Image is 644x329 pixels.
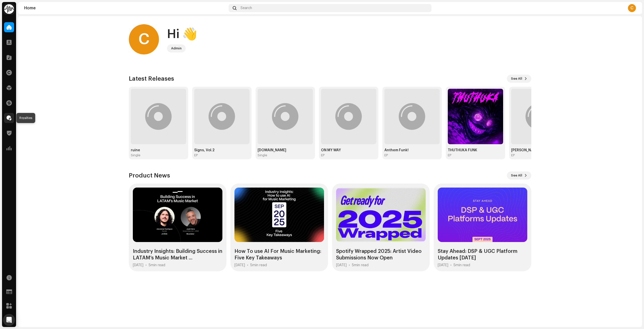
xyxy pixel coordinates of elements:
[352,263,369,267] div: 5
[234,248,324,261] div: How To use AI For Music Marketing: Five Key Takeaways
[194,148,250,152] div: Signs, Vol.2
[511,170,522,181] span: See All
[438,263,448,267] div: [DATE]
[321,153,325,157] div: EP
[167,26,197,42] div: Hi 👋
[507,75,531,83] button: See All
[336,248,426,261] div: Spotify Wrapped 2025: Artist Video Submissions Now Open
[133,263,143,267] div: [DATE]
[131,148,186,152] div: ruine
[628,4,636,12] div: C
[450,263,452,267] div: •
[149,263,165,267] div: 5
[384,153,388,157] div: EP
[247,263,248,267] div: •
[252,263,267,267] span: min read
[131,153,140,157] div: Single
[349,263,350,267] div: •
[151,263,165,267] span: min read
[234,263,245,267] div: [DATE]
[171,45,182,51] div: Admin
[240,6,252,10] span: Search
[336,263,347,267] div: [DATE]
[24,6,227,10] div: Home
[448,148,503,152] div: THUTHUKA FUNK
[511,74,522,84] span: See All
[354,263,369,267] span: min read
[448,89,503,144] img: 07d5e9c2-1b6c-49c6-9644-11d63343ca7c
[133,248,222,261] div: Industry Insights: Building Success in LATAM’s Music Market ...
[3,314,15,326] div: Open Intercom Messenger
[384,148,440,152] div: Anthem Funk!
[438,248,527,261] div: Stay Ahead: DSP & UGC Platform Updates [DATE]
[145,263,147,267] div: •
[4,4,14,14] img: 0f74c21f-6d1c-4dbc-9196-dbddad53419e
[507,171,531,180] button: See All
[129,24,159,54] div: C
[194,153,198,157] div: EP
[448,153,451,157] div: EP
[129,75,174,83] h3: Latest Releases
[511,153,515,157] div: EP
[258,153,267,157] div: Single
[250,263,267,267] div: 5
[511,148,567,152] div: [PERSON_NAME] [PERSON_NAME]
[454,263,470,267] div: 5
[258,148,313,152] div: [DOMAIN_NAME]
[456,263,470,267] span: min read
[321,148,376,152] div: ON MY WAY
[129,171,170,180] h3: Product News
